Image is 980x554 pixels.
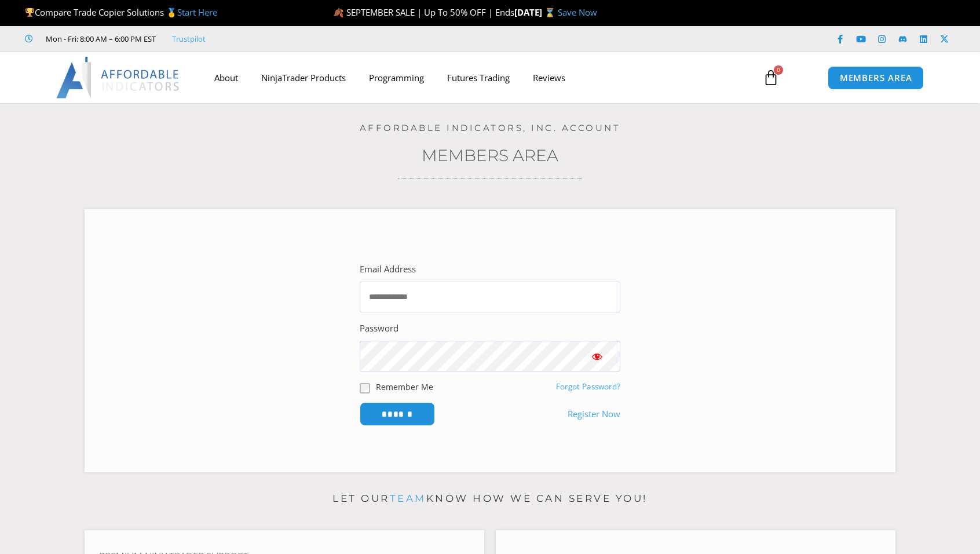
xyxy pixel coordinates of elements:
a: 0 [745,61,796,94]
a: NinjaTrader Products [250,64,357,91]
a: team [390,493,426,504]
label: Email Address [360,261,416,278]
img: 🏆 [25,8,34,17]
a: Trustpilot [172,32,206,46]
a: Futures Trading [436,64,521,91]
nav: Menu [203,64,749,91]
button: Show password [574,341,620,371]
a: Register Now [568,406,620,422]
a: Forgot Password? [556,381,620,392]
span: 0 [774,65,783,75]
a: About [203,64,250,91]
a: MEMBERS AREA [828,66,924,90]
a: Programming [357,64,436,91]
a: Start Here [177,6,217,18]
span: Compare Trade Copier Solutions 🥇 [25,6,217,18]
a: Affordable Indicators, Inc. Account [360,122,621,133]
a: Members Area [422,145,558,165]
span: MEMBERS AREA [840,74,912,82]
strong: [DATE] ⌛ [514,6,558,18]
label: Password [360,320,398,337]
label: Remember Me [376,381,433,393]
span: 🍂 SEPTEMBER SALE | Up To 50% OFF | Ends [333,6,514,18]
p: Let our know how we can serve you! [85,490,895,508]
img: LogoAI | Affordable Indicators – NinjaTrader [56,57,181,99]
a: Reviews [521,64,577,91]
span: Mon - Fri: 8:00 AM – 6:00 PM EST [43,32,156,46]
a: Save Now [558,6,597,18]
